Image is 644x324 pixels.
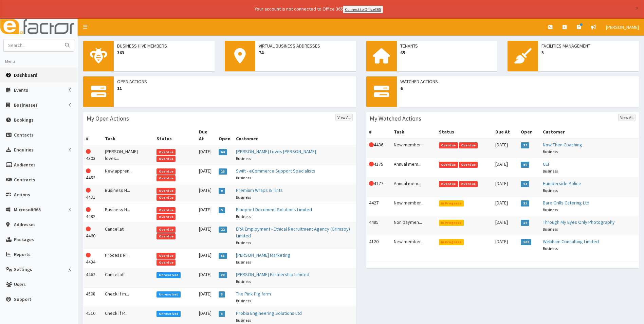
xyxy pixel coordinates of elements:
a: [PERSON_NAME] Partnership Limited [236,271,309,277]
td: 4462 [83,268,102,287]
th: Customer [233,126,356,145]
span: 74 [259,49,353,56]
span: Unresolved [157,311,181,317]
a: [PERSON_NAME] Loves [PERSON_NAME] [236,148,316,155]
i: This Action is overdue! [86,227,91,231]
span: 22 [219,227,227,233]
span: 31 [219,253,227,259]
span: Dashboard [14,72,37,78]
span: 11 [117,85,353,92]
span: Open Actions [117,78,353,85]
small: Business [236,214,251,219]
td: 4460 [83,222,102,249]
small: Business [236,156,251,161]
span: Microsoft365 [14,206,41,213]
th: Due At [493,126,518,138]
th: Status [436,126,493,138]
td: [DATE] [196,164,216,184]
th: # [83,126,102,145]
small: Business [236,195,251,200]
span: 3 [219,291,225,298]
span: 9 [219,188,225,194]
span: In Progress [439,220,464,226]
a: Bare Grills Catering Ltd [543,200,589,206]
span: Users [14,281,26,287]
span: Overdue [157,207,176,213]
td: 4177 [366,177,391,196]
span: In Progress [439,239,464,245]
span: Tenants [400,42,494,49]
span: 9 [219,207,225,213]
a: Swift - eCommerce Support Specialists [236,168,315,174]
td: 4434 [83,249,102,268]
td: 4508 [83,287,102,307]
span: Overdue [459,162,478,168]
td: [DATE] [493,158,518,177]
span: Enquiries [14,147,34,153]
td: 4120 [366,235,391,254]
a: View All [335,114,353,121]
span: Unresolved [157,291,181,298]
td: 4485 [366,216,391,235]
span: Watched Actions [400,78,636,85]
span: In Progress [439,200,464,206]
td: New appren... [102,164,154,184]
i: This Action is overdue! [86,188,91,193]
span: Support [14,296,31,302]
a: CEF [543,161,550,167]
a: Connect to Office365 [343,6,383,13]
span: Overdue [439,162,458,168]
small: Business [236,175,251,180]
td: [PERSON_NAME] loves... [102,145,154,165]
small: Business [543,149,558,154]
span: 65 [400,49,494,56]
span: Virtual Business Addresses [259,42,353,49]
span: Contracts [14,177,35,183]
a: Through My Eyes Only Photography [543,219,615,225]
td: Non paymen... [391,216,436,235]
td: [DATE] [196,249,216,268]
td: [DATE] [493,138,518,158]
td: 4303 [83,145,102,165]
span: Overdue [459,142,478,148]
i: This Action is overdue! [369,142,374,147]
span: Events [14,87,28,93]
td: [DATE] [493,216,518,235]
a: View All [618,114,636,121]
a: Probia Engineering Solutions Ltd [236,310,302,316]
i: This Action is overdue! [86,207,91,212]
i: This Action is overdue! [86,149,91,154]
small: Business [236,279,251,284]
span: 14 [521,220,529,226]
span: [PERSON_NAME] [606,24,639,30]
input: Search... [4,39,61,51]
span: Businesses [14,102,38,108]
td: [DATE] [196,287,216,307]
small: Business [543,207,558,212]
a: [PERSON_NAME] Marketing [236,252,290,258]
td: 4492 [83,203,102,222]
td: [DATE] [196,184,216,203]
span: Bookings [14,117,34,123]
span: Overdue [157,214,176,220]
span: Overdue [157,195,176,201]
span: Overdue [157,253,176,259]
small: Business [236,240,251,245]
span: 109 [521,239,531,245]
td: 4452 [83,164,102,184]
span: 29 [521,142,529,148]
th: Due At [196,126,216,145]
td: Check if m... [102,287,154,307]
span: 3 [219,311,225,317]
small: Business [543,246,558,251]
span: Reports [14,251,31,257]
td: Cancellati... [102,222,154,249]
h3: My Watched Actions [370,115,421,122]
span: Overdue [157,149,176,155]
th: Task [102,126,154,145]
td: [DATE] [493,235,518,254]
span: Actions [14,192,30,198]
h3: My Open Actions [87,115,129,122]
span: 31 [521,200,529,206]
span: Audiences [14,162,36,168]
